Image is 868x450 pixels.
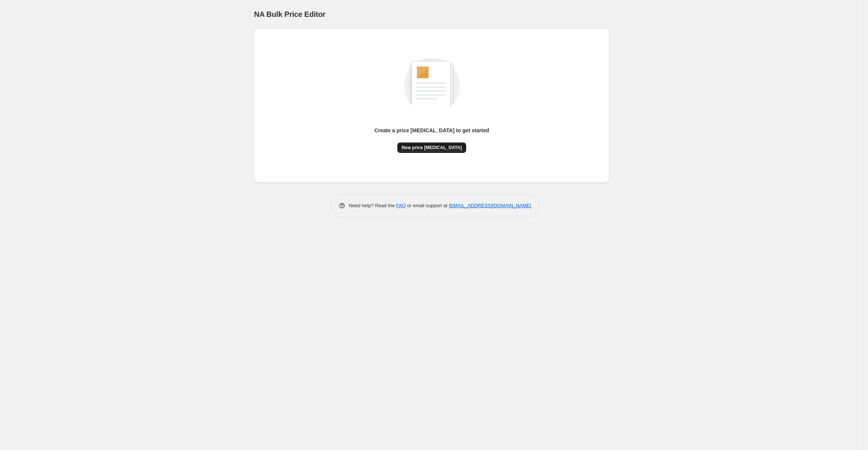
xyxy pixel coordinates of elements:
button: New price [MEDICAL_DATA] [397,142,467,153]
span: or email support at [406,203,449,208]
a: FAQ [396,203,406,208]
a: [EMAIL_ADDRESS][DOMAIN_NAME] [449,203,531,208]
span: Need help? Read the [349,203,396,208]
span: NA Bulk Price Editor [254,10,325,18]
span: New price [MEDICAL_DATA] [402,145,462,151]
p: Create a price [MEDICAL_DATA] to get started [375,127,489,134]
